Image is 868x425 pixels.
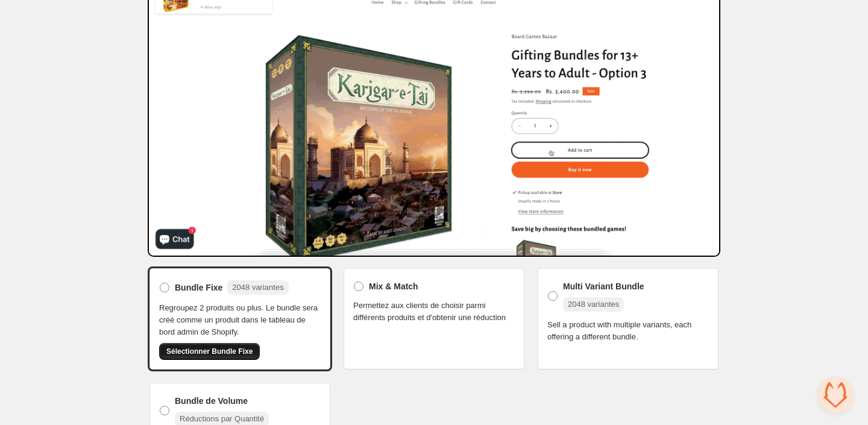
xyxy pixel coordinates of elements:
[353,300,515,324] span: Permettez aux clients de choisir parmi différents produits et d'obtenir une réduction
[175,395,248,407] span: Bundle de Volume
[166,347,253,356] span: Sélectionner Bundle Fixe
[547,319,709,343] span: Sell a product with multiple variants, each offering a different bundle.
[232,283,283,292] span: 2048 variantes
[159,343,260,360] button: Sélectionner Bundle Fixe
[369,280,418,292] span: Mix & Match
[563,280,644,292] span: Multi Variant Bundle
[180,414,264,423] span: Réductions par Quantité
[568,300,619,309] span: 2048 variantes
[159,302,321,338] span: Regroupez 2 produits ou plus. Le bundle sera créé comme un produit dans le tableau de bord admin ...
[175,282,222,294] span: Bundle Fixe
[817,377,854,413] div: Open chat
